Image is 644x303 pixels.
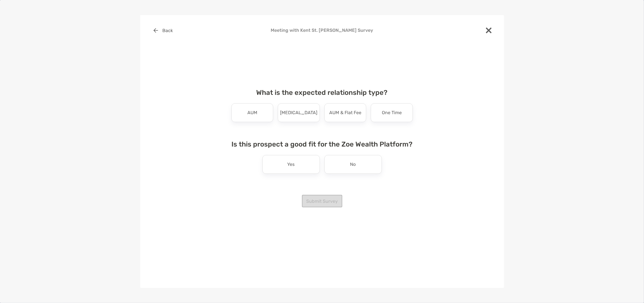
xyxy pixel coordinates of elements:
p: AUM [247,108,257,117]
h4: What is the expected relationship type? [227,89,417,97]
button: Back [149,24,177,37]
img: button icon [154,28,158,33]
h4: Is this prospect a good fit for the Zoe Wealth Platform? [227,140,417,148]
h4: Meeting with Kent St. [PERSON_NAME] Survey [149,28,495,33]
p: Yes [287,160,295,169]
img: close modal [486,28,492,33]
p: [MEDICAL_DATA] [280,108,317,117]
p: One Time [382,108,402,117]
p: No [350,160,356,169]
p: AUM & Flat Fee [329,108,361,117]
